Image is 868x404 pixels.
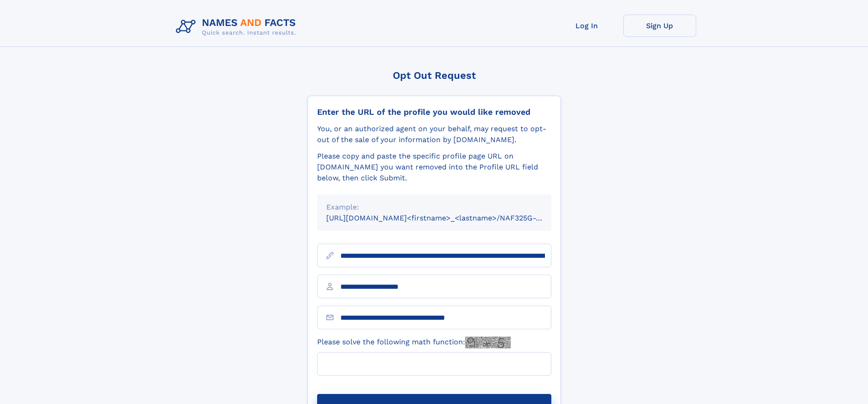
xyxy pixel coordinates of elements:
div: Example: [326,202,542,213]
small: [URL][DOMAIN_NAME]<firstname>_<lastname>/NAF325G-xxxxxxxx [326,214,569,222]
div: Opt Out Request [308,70,561,81]
div: Please copy and paste the specific profile page URL on [DOMAIN_NAME] you want removed into the Pr... [317,151,551,184]
div: You, or an authorized agent on your behalf, may request to opt-out of the sale of your informatio... [317,123,551,145]
a: Sign Up [623,15,696,37]
a: Log In [550,15,623,37]
div: Enter the URL of the profile you would like removed [317,107,551,117]
label: Please solve the following math function: [317,337,511,348]
img: Logo Names and Facts [172,15,303,39]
